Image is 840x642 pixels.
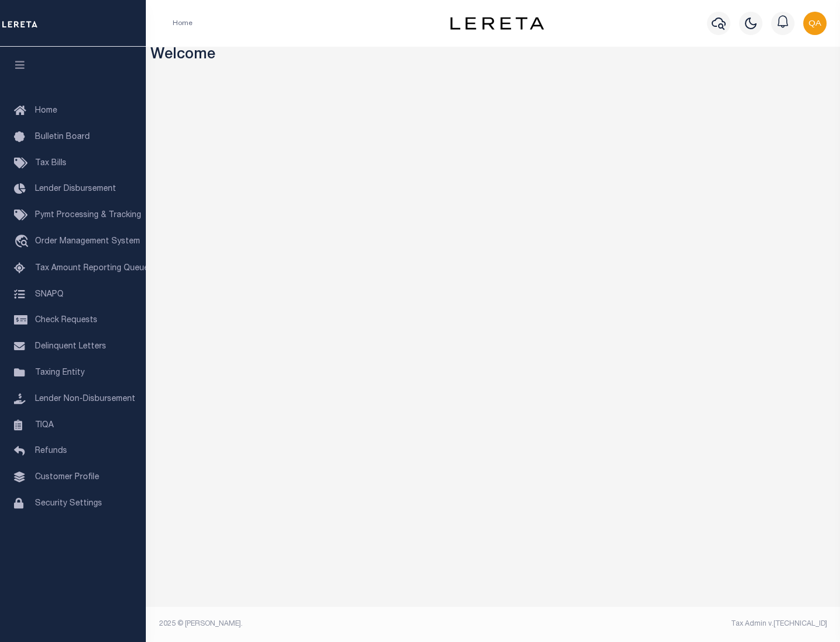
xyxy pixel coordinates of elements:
span: Home [35,107,57,115]
span: Tax Amount Reporting Queue [35,264,149,273]
span: Lender Disbursement [35,185,116,193]
span: Delinquent Letters [35,343,106,351]
div: 2025 © [PERSON_NAME]. [150,619,494,629]
img: svg+xml;base64,PHN2ZyB4bWxucz0iaHR0cDovL3d3dy53My5vcmcvMjAwMC9zdmciIHBvaW50ZXItZXZlbnRzPSJub25lIi... [803,12,827,35]
span: Taxing Entity [35,369,85,377]
i: travel_explore [14,235,33,250]
span: Bulletin Board [35,133,90,141]
li: Home [173,18,192,29]
span: Lender Non-Disbursement [35,395,135,403]
span: Pymt Processing & Tracking [35,211,141,219]
h3: Welcome [150,47,836,65]
img: logo-dark.svg [450,17,544,30]
div: Tax Admin v.[TECHNICAL_ID] [502,619,827,629]
span: Refunds [35,447,67,455]
span: Tax Bills [35,159,66,168]
span: TIQA [35,421,54,429]
span: Check Requests [35,316,97,325]
span: Security Settings [35,500,102,508]
span: Customer Profile [35,473,99,481]
span: SNAPQ [35,290,64,298]
span: Order Management System [35,238,140,246]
